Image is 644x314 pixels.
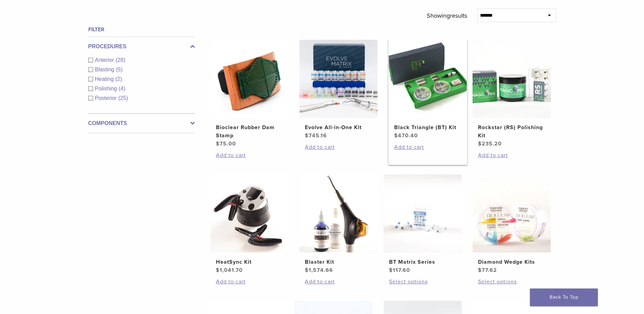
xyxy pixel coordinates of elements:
a: Diamond Wedge KitsDiamond Wedge Kits $77.62 [472,174,551,274]
bdi: 1,574.66 [305,267,333,274]
label: Components [88,119,195,127]
a: HeatSync KitHeatSync Kit $1,041.70 [210,174,289,274]
span: Anterior [95,57,116,63]
a: Back To Top [530,289,598,306]
span: $ [478,140,482,147]
h2: Evolve All-in-One Kit [305,123,372,132]
span: (28) [116,57,125,63]
bdi: 75.00 [216,140,236,147]
span: (4) [118,86,125,91]
a: Rockstar (RS) Polishing KitRockstar (RS) Polishing Kit $235.20 [472,40,551,148]
span: (2) [115,76,122,82]
h2: Diamond Wedge Kits [478,258,545,266]
a: Add to cart: “Bioclear Rubber Dam Stamp” [216,151,283,159]
bdi: 117.60 [389,267,410,274]
bdi: 77.62 [478,267,497,274]
bdi: 745.16 [305,132,327,139]
a: Black Triangle (BT) KitBlack Triangle (BT) Kit $470.40 [388,40,467,140]
span: Posterior [95,95,118,101]
span: $ [389,267,393,274]
p: Showing results [427,8,467,23]
a: Evolve All-in-One KitEvolve All-in-One Kit $745.16 [299,40,378,140]
h2: Bioclear Rubber Dam Stamp [216,123,283,140]
span: $ [305,132,309,139]
span: $ [216,267,220,274]
a: Blaster KitBlaster Kit $1,574.66 [299,174,378,274]
span: $ [305,267,309,274]
h2: HeatSync Kit [216,258,283,266]
a: Select options for “Diamond Wedge Kits” [478,278,545,286]
h2: Rockstar (RS) Polishing Kit [478,123,545,140]
span: $ [478,267,482,274]
a: Add to cart: “Evolve All-in-One Kit” [305,143,372,151]
bdi: 1,041.70 [216,267,243,274]
span: (25) [118,95,128,101]
img: Evolve All-in-One Kit [299,40,378,118]
a: Add to cart: “Blaster Kit” [305,278,372,286]
span: Blasting [95,67,116,72]
img: BT Matrix Series [384,174,462,252]
h4: Filter [88,25,195,34]
img: HeatSync Kit [210,174,289,252]
img: Bioclear Rubber Dam Stamp [210,40,289,118]
h2: Blaster Kit [305,258,372,266]
a: Select options for “BT Matrix Series” [389,278,456,286]
bdi: 235.20 [478,140,502,147]
a: Bioclear Rubber Dam StampBioclear Rubber Dam Stamp $75.00 [210,40,289,148]
h2: Black Triangle (BT) Kit [394,123,461,132]
img: Black Triangle (BT) Kit [389,40,467,118]
span: Heating [95,76,115,82]
img: Blaster Kit [299,174,378,252]
h2: BT Matrix Series [389,258,456,266]
img: Rockstar (RS) Polishing Kit [473,40,551,118]
a: Add to cart: “Black Triangle (BT) Kit” [394,143,461,151]
a: Add to cart: “HeatSync Kit” [216,278,283,286]
label: Procedures [88,42,195,51]
img: Diamond Wedge Kits [473,174,551,252]
a: BT Matrix SeriesBT Matrix Series $117.60 [383,174,462,274]
span: Polishing [95,86,119,91]
a: Add to cart: “Rockstar (RS) Polishing Kit” [478,151,545,159]
span: (5) [116,67,123,72]
span: $ [394,132,398,139]
bdi: 470.40 [394,132,418,139]
span: $ [216,140,220,147]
